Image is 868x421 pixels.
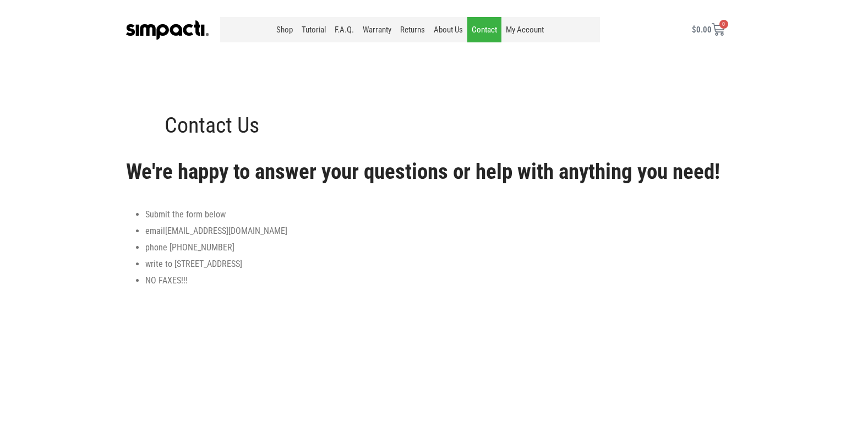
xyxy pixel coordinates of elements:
li: NO FAXES!!! [145,274,743,287]
bdi: 0.00 [692,25,712,35]
a: Contact [467,17,501,42]
span: email [EMAIL_ADDRESS][DOMAIN_NAME] [145,226,287,236]
li: write to [STREET_ADDRESS] [145,258,743,271]
span: $ [692,25,696,35]
a: My Account [501,17,548,42]
a: Shop [272,17,297,42]
a: Tutorial [297,17,330,42]
span: 0 [719,20,728,29]
a: F.A.Q. [330,17,358,42]
a: Returns [396,17,429,42]
a: Warranty [358,17,396,42]
li: phone [PHONE_NUMBER] [145,241,743,254]
h2: We're happy to answer your questions or help with anything you need! [126,161,743,183]
a: $0.00 0 [679,17,738,43]
iframe: Form 0 [251,313,616,395]
li: Submit the form below [145,208,743,221]
a: About Us [429,17,467,42]
h1: Contact Us [165,112,704,139]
